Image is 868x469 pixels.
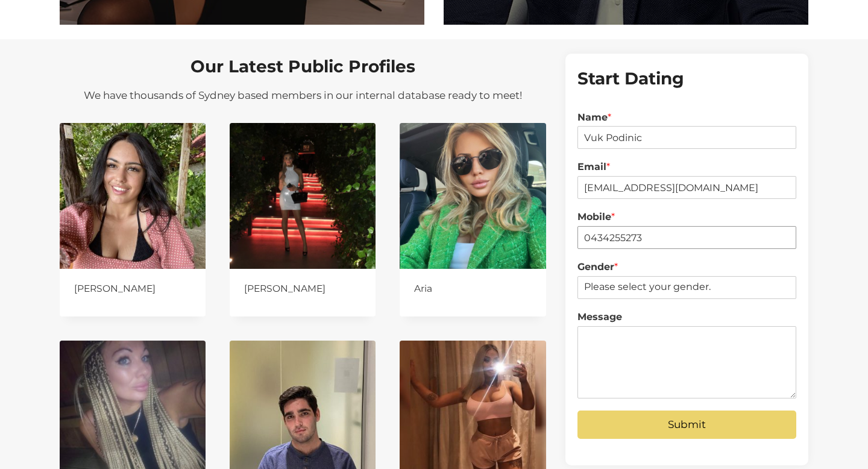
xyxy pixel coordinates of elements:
[230,123,376,269] img: Chloe
[577,411,796,439] button: Submit
[400,123,546,269] img: Aria
[244,279,362,302] a: [PERSON_NAME]
[577,161,796,174] label: Email
[577,261,796,274] label: Gender
[414,279,532,295] div: Aria
[244,279,362,295] div: [PERSON_NAME]
[414,279,532,302] a: Aria
[74,279,192,295] div: [PERSON_NAME]
[60,54,546,79] h2: Our Latest Public Profiles
[577,112,796,124] label: Name
[60,123,206,269] img: Vanessa
[577,311,796,324] label: Message
[577,226,796,249] input: Mobile
[60,87,546,104] p: We have thousands of Sydney based members in our internal database ready to meet!
[577,211,796,224] label: Mobile
[74,279,192,302] a: [PERSON_NAME]
[577,66,796,91] h2: Start Dating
